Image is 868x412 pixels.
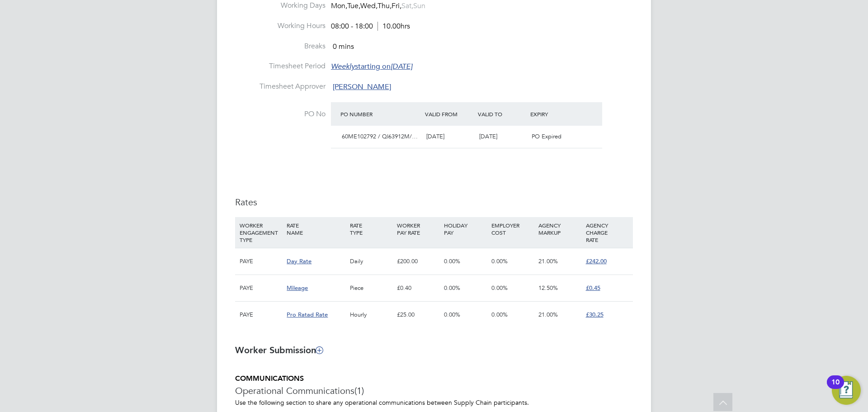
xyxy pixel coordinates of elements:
[584,217,631,248] div: AGENCY CHARGE RATE
[832,376,861,405] button: Open Resource Center, 10 new notifications
[287,284,308,292] span: Mileage
[342,133,418,140] span: 60ME102792 / QI63912M/…
[331,1,347,10] span: Mon,
[395,248,442,275] div: £200.00
[235,196,633,208] h3: Rates
[235,82,325,91] label: Timesheet Approver
[392,1,401,10] span: Fri,
[395,302,442,328] div: £25.00
[235,62,325,71] label: Timesheet Period
[287,257,311,265] span: Day Rate
[235,109,325,119] label: PO No
[237,275,284,301] div: PAYE
[287,311,328,318] span: Pro Ratad Rate
[235,374,633,384] h5: COMMUNICATIONS
[491,284,508,292] span: 0.00%
[333,82,391,91] span: [PERSON_NAME]
[331,62,412,71] span: starting on
[586,284,600,292] span: £0.45
[331,62,355,71] em: Weekly
[333,42,354,51] span: 0 mins
[347,1,360,10] span: Tue,
[831,382,840,394] div: 10
[444,257,460,265] span: 0.00%
[348,248,395,275] div: Daily
[444,311,460,318] span: 0.00%
[538,284,558,292] span: 12.50%
[284,217,347,241] div: RATE NAME
[532,133,561,140] span: PO Expired
[423,106,476,122] div: Valid From
[586,257,607,265] span: £242.00
[586,311,604,318] span: £30.25
[354,385,364,397] span: (1)
[237,217,284,248] div: WORKER ENGAGEMENT TYPE
[491,311,508,318] span: 0.00%
[444,284,460,292] span: 0.00%
[377,1,392,10] span: Thu,
[538,257,558,265] span: 21.00%
[348,217,395,241] div: RATE TYPE
[235,398,633,407] p: Use the following section to share any operational communications between Supply Chain participants.
[348,275,395,301] div: Piece
[338,106,423,122] div: PO Number
[442,217,489,241] div: HOLIDAY PAY
[536,217,583,241] div: AGENCY MARKUP
[395,275,442,301] div: £0.40
[237,248,284,275] div: PAYE
[479,133,497,140] span: [DATE]
[395,217,442,241] div: WORKER PAY RATE
[237,302,284,328] div: PAYE
[401,1,413,10] span: Sat,
[235,1,325,10] label: Working Days
[528,106,581,122] div: Expiry
[331,22,410,31] div: 08:00 - 18:00
[413,1,425,10] span: Sun
[377,22,410,31] span: 10.00hrs
[391,62,412,71] em: [DATE]
[538,311,558,318] span: 21.00%
[476,106,528,122] div: Valid To
[426,133,444,140] span: [DATE]
[235,42,325,51] label: Breaks
[235,385,633,397] h3: Operational Communications
[360,1,377,10] span: Wed,
[235,345,323,355] b: Worker Submission
[235,21,325,31] label: Working Hours
[348,302,395,328] div: Hourly
[489,217,536,241] div: EMPLOYER COST
[491,257,508,265] span: 0.00%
